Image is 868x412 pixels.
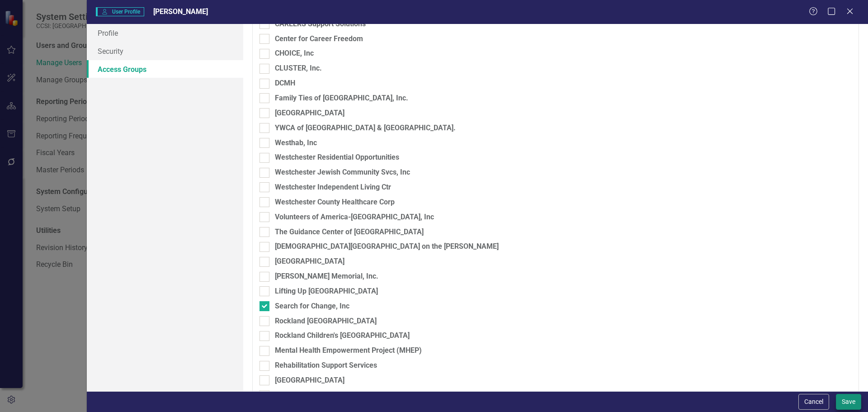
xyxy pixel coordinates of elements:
a: Security [87,42,243,60]
div: Northwell/Northern [PERSON_NAME] Memorial Hospital Association [275,390,495,401]
div: [PERSON_NAME] Memorial, Inc. [275,271,378,282]
div: Rehabilitation Support Services [275,360,377,371]
div: Rockland [GEOGRAPHIC_DATA] [275,316,377,327]
div: Westchester Residential Opportunities [275,152,399,163]
div: [GEOGRAPHIC_DATA] [275,256,344,267]
div: Volunteers of America-[GEOGRAPHIC_DATA], Inc [275,212,434,223]
div: CLUSTER, Inc. [275,63,322,74]
a: Profile [87,24,243,42]
div: [GEOGRAPHIC_DATA] [275,375,344,386]
div: CAREERS Support Solutions [275,19,366,29]
div: DCMH [275,78,295,89]
div: [DEMOGRAPHIC_DATA][GEOGRAPHIC_DATA] on the [PERSON_NAME] [275,242,499,252]
div: Center for Career Freedom [275,34,363,44]
button: Save [836,394,861,410]
div: Westchester County Healthcare Corp [275,197,395,208]
div: YWCA of [GEOGRAPHIC_DATA] & [GEOGRAPHIC_DATA]. [275,123,456,133]
div: CHOICE, Inc [275,48,314,59]
a: Access Groups [87,60,243,78]
div: Westhab, Inc [275,138,317,148]
div: Mental Health Empowerment Project (MHEP) [275,346,422,356]
div: [GEOGRAPHIC_DATA] [275,108,344,118]
div: Rockland Children's [GEOGRAPHIC_DATA] [275,331,410,341]
button: Cancel [798,394,829,410]
div: Lifting Up [GEOGRAPHIC_DATA] [275,286,378,297]
span: User Profile [96,7,144,16]
div: Family Ties of [GEOGRAPHIC_DATA], Inc. [275,93,408,104]
span: [PERSON_NAME] [153,7,208,16]
div: Westchester Independent Living Ctr [275,182,391,193]
div: Westchester Jewish Community Svcs, Inc [275,167,410,178]
div: Search for Change, Inc [275,301,349,312]
div: The Guidance Center of [GEOGRAPHIC_DATA] [275,227,424,237]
